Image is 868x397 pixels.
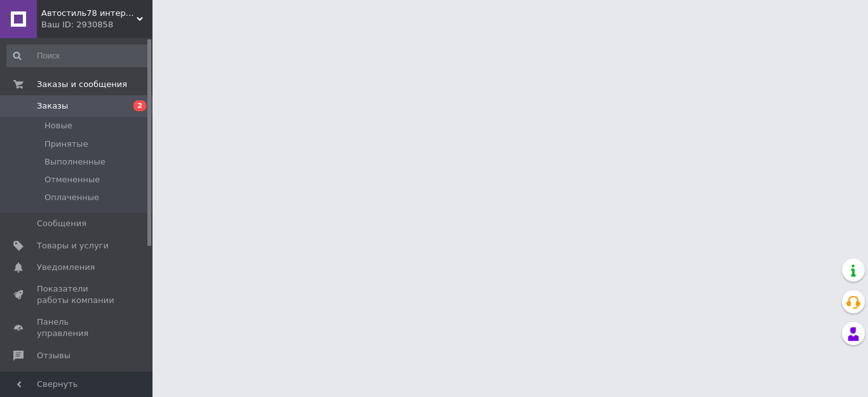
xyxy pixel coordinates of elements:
span: Панель управления [37,316,118,339]
input: Поиск [6,44,150,67]
span: Выполненные [44,156,105,168]
span: Сообщения [37,218,86,229]
span: Принятые [44,138,88,150]
span: Отмененные [44,174,100,185]
span: Заказы и сообщения [37,79,127,90]
span: Оплаченные [44,192,99,203]
span: Новые [44,120,72,131]
span: Автостиль78 интернет магазин [41,8,137,19]
span: 2 [133,100,146,111]
div: Ваш ID: 2930858 [41,19,153,30]
span: Уведомления [37,262,95,273]
span: Показатели работы компании [37,283,118,306]
span: Отзывы [37,350,71,361]
span: Заказы [37,100,68,112]
span: Товары и услуги [37,240,109,252]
